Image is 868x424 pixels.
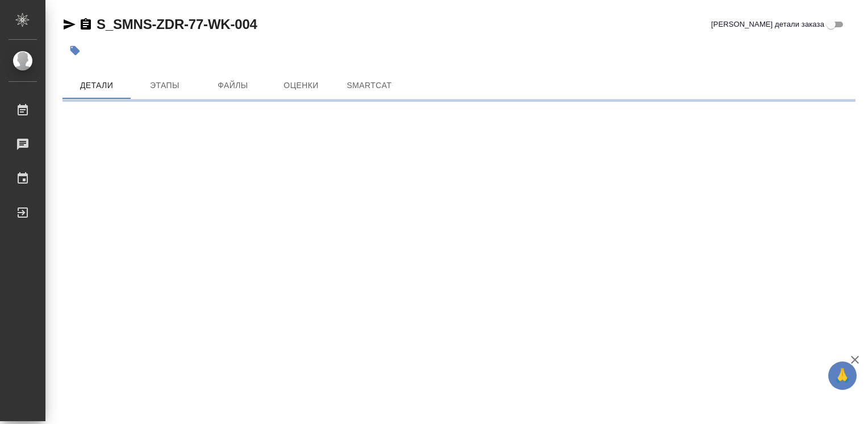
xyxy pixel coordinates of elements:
[62,38,87,63] button: Добавить тэг
[711,19,824,30] span: [PERSON_NAME] детали заказа
[274,78,328,93] span: Оценки
[79,18,93,31] button: Скопировать ссылку
[206,78,260,93] span: Файлы
[828,361,857,390] button: 🙏
[69,78,124,93] span: Детали
[97,16,257,32] a: S_SMNS-ZDR-77-WK-004
[342,78,397,93] span: SmartCat
[62,18,76,31] button: Скопировать ссылку для ЯМессенджера
[833,364,852,388] span: 🙏
[137,78,192,93] span: Этапы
